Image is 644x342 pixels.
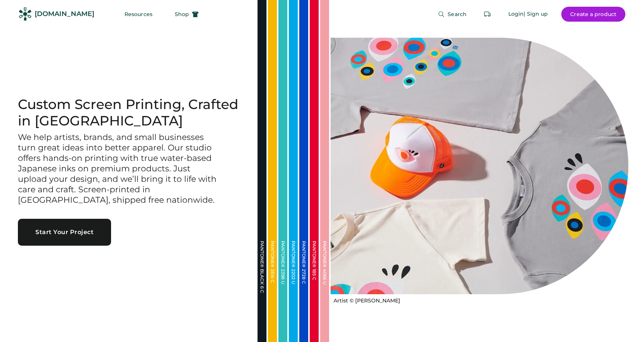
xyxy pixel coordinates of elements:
div: | Sign up [524,10,548,18]
div: PANTONE® 2202 U [291,241,296,315]
div: PANTONE® 3514 C [270,241,275,315]
button: Search [429,7,476,22]
div: Artist © [PERSON_NAME] [334,297,400,305]
button: Start Your Project [18,219,111,246]
div: [DOMAIN_NAME] [35,9,94,19]
div: PANTONE® 185 C [312,241,316,315]
button: Retrieve an order [480,7,495,22]
button: Shop [166,7,208,22]
div: PANTONE® BLACK 6 C [260,241,264,315]
img: Rendered Logo - Screens [19,7,32,21]
span: Search [448,12,467,17]
span: Shop [175,12,189,17]
a: Artist © [PERSON_NAME] [331,294,400,305]
h1: Custom Screen Printing, Crafted in [GEOGRAPHIC_DATA] [18,96,240,129]
div: Login [508,10,524,18]
div: PANTONE® 4066 U [322,241,327,315]
h3: We help artists, brands, and small businesses turn great ideas into better apparel. Our studio of... [18,132,219,205]
button: Create a product [561,7,625,22]
div: PANTONE® 2728 C [302,241,306,315]
div: PANTONE® 2398 U [281,241,285,315]
button: Resources [116,7,161,22]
